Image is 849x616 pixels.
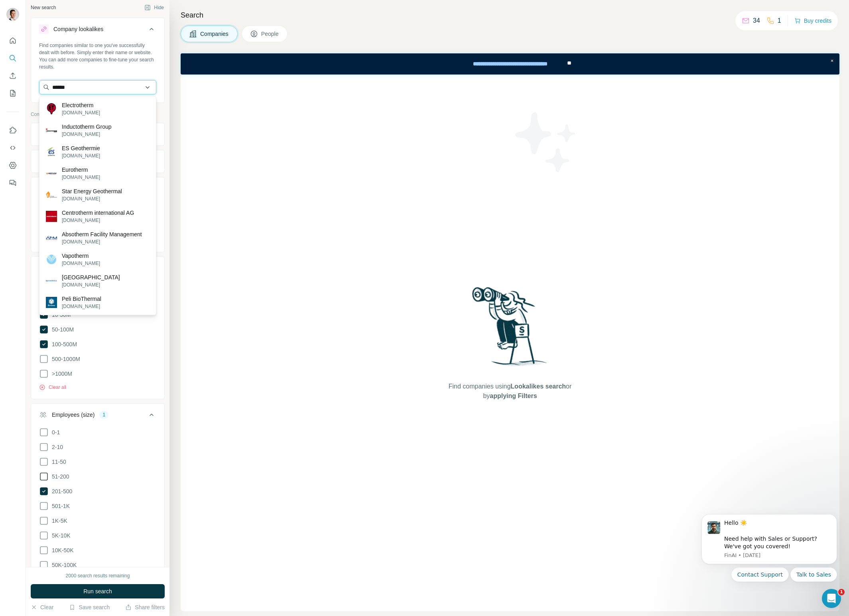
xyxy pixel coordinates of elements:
[31,179,164,201] button: HQ location1
[62,187,122,195] p: Star Energy Geothermal
[200,30,229,38] span: Companies
[62,174,100,181] p: [DOMAIN_NAME]
[49,370,72,378] span: >1000M
[62,166,100,174] p: Eurotherm
[62,109,100,116] p: [DOMAIN_NAME]
[62,281,120,288] p: [DOMAIN_NAME]
[31,125,164,144] button: Company
[49,487,72,495] span: 201-500
[181,10,839,21] h4: Search
[62,152,100,159] p: [DOMAIN_NAME]
[6,158,19,173] button: Dashboard
[69,603,110,611] button: Save search
[794,15,831,26] button: Buy credits
[46,254,57,265] img: Vapotherm
[62,101,100,109] p: Electrotherm
[6,86,19,100] button: My lists
[46,280,57,282] img: Isothermal Community College
[510,106,582,178] img: Surfe Illustration - Stars
[39,42,156,71] div: Find companies similar to one you've successfully dealt with before. Simply enter their name or w...
[46,125,57,136] img: Inductotherm Group
[83,587,112,595] span: Run search
[52,411,95,419] div: Employees (size)
[62,230,142,238] p: Absotherm Facility Management
[49,355,80,363] span: 500-1000M
[49,473,69,481] span: 51-200
[510,383,566,390] span: Lookalikes search
[66,572,130,579] div: 2000 search results remaining
[446,382,574,401] span: Find companies using or by
[31,20,164,42] button: Company lookalikes
[49,428,60,436] span: 0-1
[62,144,100,152] p: ES Geothermie
[62,303,101,310] p: [DOMAIN_NAME]
[46,232,57,243] img: Absotherm Facility Management
[753,16,760,26] p: 34
[6,33,19,48] button: Quick start
[49,517,67,525] span: 1K-5K
[62,238,142,245] p: [DOMAIN_NAME]
[62,252,100,260] p: Vapotherm
[49,443,63,451] span: 2-10
[6,8,19,21] img: Avatar
[62,260,100,267] p: [DOMAIN_NAME]
[46,168,57,179] img: Eurotherm
[62,131,112,138] p: [DOMAIN_NAME]
[838,589,845,595] span: 1
[46,189,57,200] img: Star Energy Geothermal
[62,123,112,131] p: Inductotherm Group
[778,16,781,26] p: 1
[49,340,77,348] span: 100-500M
[139,2,169,14] button: Hide
[62,209,134,217] p: Centrotherm international AG
[6,69,19,83] button: Enrich CSV
[6,141,19,155] button: Use Surfe API
[53,25,103,33] div: Company lookalikes
[261,30,280,38] span: People
[31,258,164,281] button: Annual revenue ($)3
[31,405,164,428] button: Employees (size)1
[99,411,108,418] div: 1
[490,392,537,399] span: applying Filters
[49,561,77,569] span: 50K-100K
[49,546,73,554] span: 10K-50K
[49,326,74,334] span: 50-100M
[62,295,101,303] p: Peli BioThermal
[49,458,66,466] span: 11-50
[31,4,56,11] div: New search
[31,603,53,611] button: Clear
[6,51,19,65] button: Search
[62,273,120,281] p: [GEOGRAPHIC_DATA]
[822,589,841,608] iframe: Intercom live chat
[689,504,849,612] iframe: Intercom notifications message
[39,384,66,391] button: Clear all
[181,53,839,75] iframe: Banner
[125,603,165,611] button: Share filters
[46,103,57,114] img: Electrotherm
[31,111,165,118] p: Company information
[6,176,19,190] button: Feedback
[46,146,57,157] img: ES Geothermie
[49,532,71,539] span: 5K-10K
[62,195,122,202] p: [DOMAIN_NAME]
[6,123,19,137] button: Use Surfe on LinkedIn
[31,584,165,598] button: Run search
[31,152,164,171] button: Industry
[49,502,70,510] span: 501-1K
[62,217,134,224] p: [DOMAIN_NAME]
[46,297,57,308] img: Peli BioThermal
[469,285,552,374] img: Surfe Illustration - Woman searching with binoculars
[46,211,57,222] img: Centrotherm international AG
